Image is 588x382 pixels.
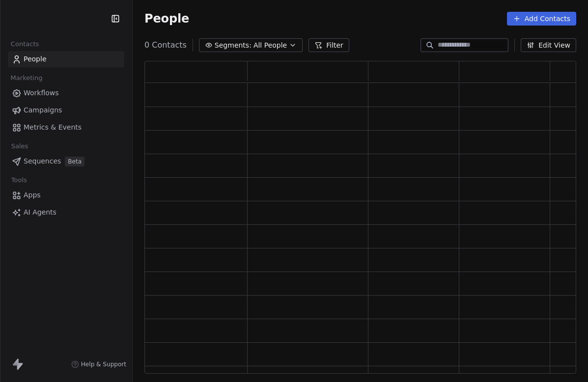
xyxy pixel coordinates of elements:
[144,39,187,51] span: 0 Contacts
[8,51,124,67] a: People
[253,40,287,51] span: All People
[24,105,62,115] span: Campaigns
[8,187,124,203] a: Apps
[144,11,189,26] span: People
[215,40,252,51] span: Segments:
[8,204,124,220] a: AI Agents
[24,207,56,218] span: AI Agents
[7,173,31,188] span: Tools
[65,157,84,166] span: Beta
[8,102,124,118] a: Campaigns
[7,139,32,154] span: Sales
[521,38,576,52] button: Edit View
[308,38,349,52] button: Filter
[71,360,126,368] a: Help & Support
[8,85,124,101] a: Workflows
[24,156,61,166] span: Sequences
[8,119,124,136] a: Metrics & Events
[24,88,59,98] span: Workflows
[6,71,47,85] span: Marketing
[507,12,576,26] button: Add Contacts
[6,37,43,52] span: Contacts
[8,153,124,169] a: SequencesBeta
[24,122,82,133] span: Metrics & Events
[24,190,41,200] span: Apps
[24,54,47,64] span: People
[81,360,126,368] span: Help & Support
